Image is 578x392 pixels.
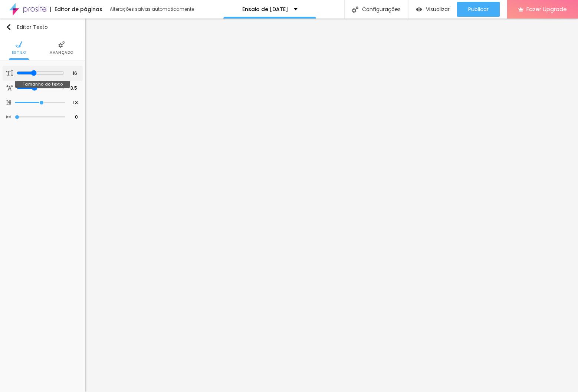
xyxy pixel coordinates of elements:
span: Visualizar [426,6,450,12]
img: Icone [16,41,22,48]
img: view-1.svg [416,6,422,13]
p: Ensaio de [DATE] [242,7,288,12]
button: Publicar [457,2,500,17]
span: Estilo [12,51,26,54]
img: Icone [6,70,13,76]
img: Icone [6,100,11,105]
iframe: Editor [85,19,578,392]
div: Alterações salvas automaticamente [110,7,195,11]
img: Icone [58,41,65,48]
span: Publicar [468,6,489,12]
span: Avançado [50,51,73,54]
span: Fazer Upgrade [526,6,567,12]
div: Editar Texto [6,24,48,30]
img: Icone [6,24,12,30]
button: Visualizar [408,2,457,17]
img: Icone [6,114,11,119]
img: Icone [352,6,358,13]
div: Editor de páginas [50,7,102,12]
img: Icone [6,84,13,91]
